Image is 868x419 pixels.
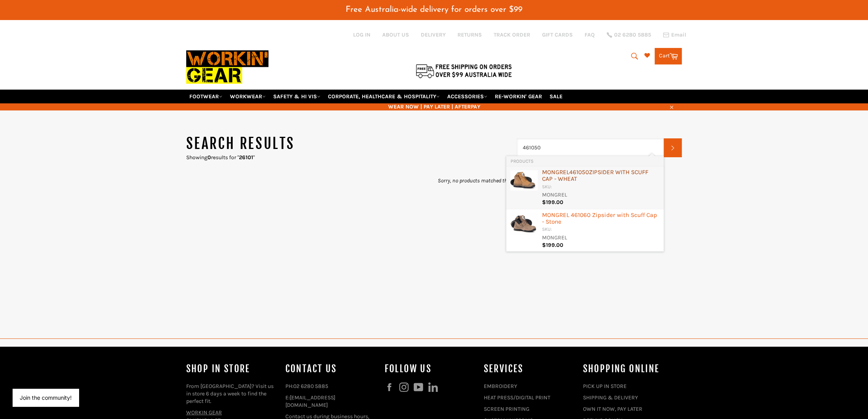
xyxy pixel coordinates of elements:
h4: Shop In Store [186,362,278,375]
a: HEAT PRESS/DIGITAL PRINT [484,394,550,401]
input: Search [517,138,664,157]
a: FAQ [585,31,595,39]
a: TRACK ORDER [494,31,530,39]
em: Sorry, no products matched the keyword [438,177,529,184]
a: SALE [546,90,566,103]
span: $199.00 [542,242,563,248]
b: 461050 [569,169,589,176]
a: GIFT CARDS [542,31,573,39]
img: Flat $9.95 shipping Australia wide [415,62,513,79]
p: From [GEOGRAPHIC_DATA]? Visit us in store 6 days a week to find the perfect fit. [186,382,278,405]
a: DELIVERY [421,31,446,39]
p: E: [285,394,377,409]
span: WEAR NOW | PAY LATER | AFTERPAY [186,103,682,110]
a: 02 6280 5885 [607,32,651,38]
h4: services [484,362,575,375]
a: SAFETY & HI VIS [270,90,324,103]
h4: Follow us [385,362,476,375]
li: Products [506,156,664,166]
a: ACCESSORIES [444,90,490,103]
img: 461060_200x.png [510,213,538,235]
span: 02 6280 5885 [614,32,651,38]
div: MONGREL [542,234,660,242]
h1: Search results [186,134,517,154]
p: PH: [285,382,377,390]
span: $199.00 [542,199,563,206]
div: MONGREL 461060 Zipsider with Scuff Cap - Stone [542,212,660,226]
a: PICK UP IN STORE [583,383,627,390]
strong: 26101 [239,154,253,161]
h4: Contact Us [285,362,377,375]
a: OWN IT NOW, PAY LATER [583,406,642,412]
a: SCREEN PRINTING [484,406,529,412]
a: [EMAIL_ADDRESS][DOMAIN_NAME] [285,394,335,408]
span: Free Australia-wide delivery for orders over $99 [346,6,522,14]
a: RE-WORKIN' GEAR [492,90,545,103]
button: Join the community! [20,394,72,401]
div: MONGREL [542,191,660,199]
div: MONGREL ZIPSIDER WITH SCUFF CAP - WHEAT [542,169,660,184]
a: Log in [353,31,370,38]
p: Showing results for " " [186,154,517,161]
a: RETURNS [457,31,482,39]
a: Email [663,32,686,38]
div: SKU: [542,226,660,233]
a: SHIPPING & DELIVERY [583,394,638,401]
div: SKU: [542,184,660,191]
img: 4610502_200x.png [510,170,538,191]
a: ABOUT US [382,31,409,39]
li: Products: MONGREL 461050 ZIPSIDER WITH SCUFF CAP - WHEAT [506,166,664,209]
strong: 0 [207,154,211,161]
h4: SHOPPING ONLINE [583,362,674,375]
a: FOOTWEAR [186,90,226,103]
a: EMBROIDERY [484,383,517,390]
a: Cart [655,48,682,64]
a: WORKIN GEAR [186,409,222,416]
a: 02 6280 5885 [293,383,328,390]
img: Workin Gear leaders in Workwear, Safety Boots, PPE, Uniforms. Australia's No.1 in Workwear [186,45,268,89]
a: CORPORATE, HEALTHCARE & HOSPITALITY [325,90,443,103]
a: WORKWEAR [227,90,269,103]
li: Products: MONGREL 461060 Zipsider with Scuff Cap - Stone [506,209,664,252]
span: Email [671,32,686,38]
